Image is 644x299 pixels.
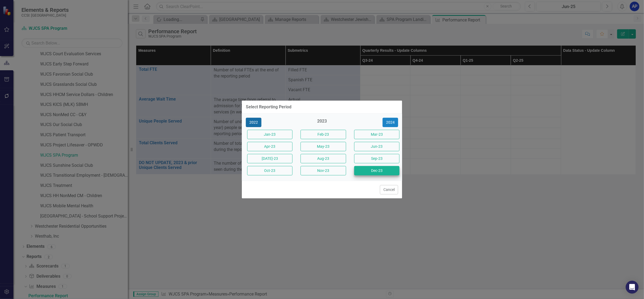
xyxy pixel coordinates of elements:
[354,130,399,139] button: Mar-23
[301,142,346,151] button: May-23
[247,130,293,139] button: Jan-23
[301,154,346,163] button: Aug-23
[383,118,398,127] button: 2024
[301,130,346,139] button: Feb-23
[247,142,293,151] button: Apr-23
[354,166,399,175] button: Dec-23
[380,185,398,194] button: Cancel
[301,166,346,175] button: Nov-23
[246,105,291,109] div: Select Reporting Period
[354,142,399,151] button: Jun-23
[626,281,639,294] div: Open Intercom Messenger
[246,118,261,127] button: 2022
[299,118,345,127] div: 2023
[247,154,293,163] button: [DATE]-23
[247,166,293,175] button: Oct-23
[354,154,399,163] button: Sep-23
